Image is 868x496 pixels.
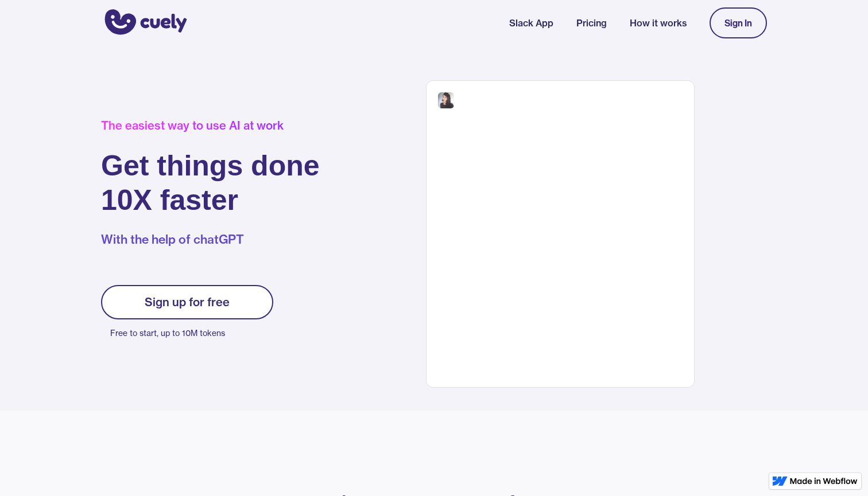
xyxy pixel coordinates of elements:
a: Pricing [576,16,607,30]
a: home [101,2,187,44]
div: The easiest way to use AI at work [101,119,320,132]
a: How it works [630,16,687,30]
div: Sign up for free [145,295,230,309]
a: Sign In [710,7,767,38]
div: Sign In [724,18,752,28]
p: Free to start, up to 10M tokens [110,325,273,341]
a: Sign up for free [101,285,273,319]
p: With the help of chatGPT [101,231,320,248]
h1: Get things done 10X faster [101,149,320,217]
img: Made in Webflow [790,478,858,485]
a: Slack App [509,16,553,30]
